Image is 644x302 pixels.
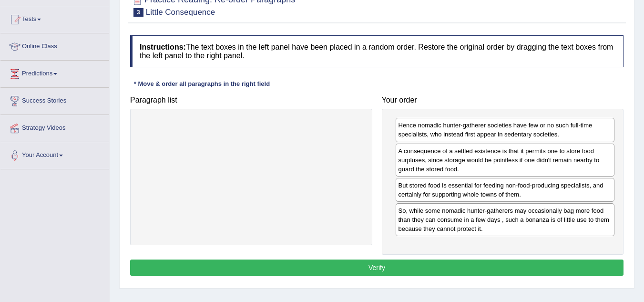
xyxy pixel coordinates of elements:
div: Hence nomadic hunter-gatherer societies have few or no such full-time specialists, who instead fi... [396,118,615,142]
b: Instructions: [140,43,186,51]
a: Predictions [0,61,109,84]
h4: Paragraph list [130,96,372,104]
a: Strategy Videos [0,115,109,139]
small: Little Consequence [146,8,215,17]
div: So, while some nomadic hunter-gatherers may occasionally bag more food than they can consume in a... [396,203,615,236]
a: Online Class [0,33,109,57]
div: * Move & order all paragraphs in the right field [130,79,274,88]
button: Verify [130,260,624,276]
div: But stored food is essential for feeding non-food-producing specialists, and certainly for suppor... [396,178,615,202]
a: Tests [0,6,109,30]
a: Your Account [0,142,109,166]
span: 3 [133,8,143,17]
div: A consequence of a settled existence is that it permits one to store food surpluses, since storag... [396,144,615,177]
a: Success Stories [0,88,109,112]
h4: The text boxes in the left panel have been placed in a random order. Restore the original order b... [130,35,624,67]
h4: Your order [382,96,624,104]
